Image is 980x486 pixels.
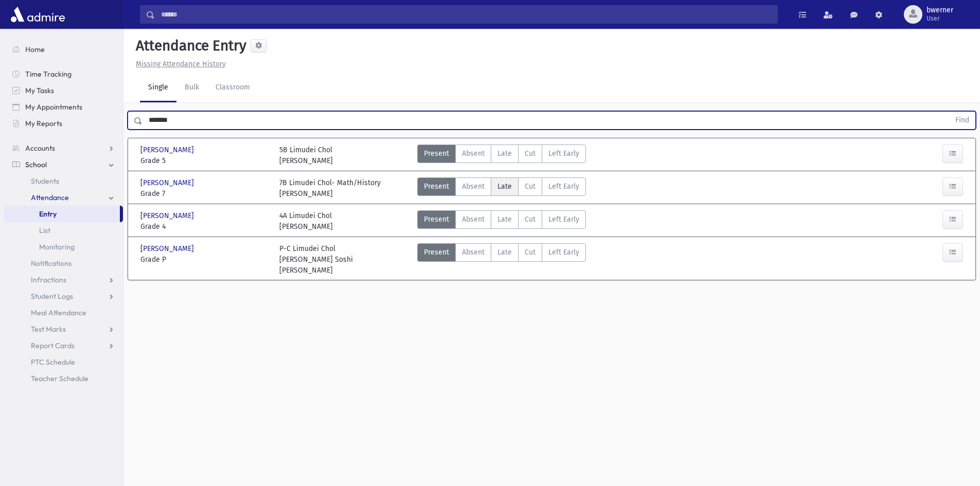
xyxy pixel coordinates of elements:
[155,5,777,24] input: Search
[4,370,123,387] a: Teacher Schedule
[548,148,579,159] span: Left Early
[176,74,207,102] a: Bulk
[949,112,975,129] button: Find
[25,102,82,112] span: My Appointments
[424,214,449,225] span: Present
[4,321,123,337] a: Test Marks
[4,82,123,99] a: My Tasks
[525,214,536,225] span: Cut
[4,288,123,304] a: Student Logs
[207,74,258,102] a: Classroom
[132,60,226,68] a: Missing Attendance History
[462,214,485,225] span: Absent
[279,243,408,276] div: P-C Limudei Chol [PERSON_NAME] Soshi [PERSON_NAME]
[462,247,485,258] span: Absent
[31,292,73,301] span: Student Logs
[548,214,579,225] span: Left Early
[497,148,512,159] span: Late
[4,255,123,272] a: Notifications
[25,45,45,54] span: Home
[4,206,120,222] a: Entry
[4,173,123,189] a: Students
[136,60,226,68] u: Missing Attendance History
[424,247,449,258] span: Present
[31,176,59,186] span: Students
[525,247,536,258] span: Cut
[39,209,57,219] span: Entry
[39,226,50,235] span: List
[424,148,449,159] span: Present
[424,181,449,192] span: Present
[525,148,536,159] span: Cut
[140,254,269,265] span: Grade P
[140,188,269,199] span: Grade 7
[4,239,123,255] a: Monitoring
[4,115,123,132] a: My Reports
[4,222,123,239] a: List
[462,181,485,192] span: Absent
[140,177,196,188] span: [PERSON_NAME]
[279,177,381,199] div: 7B Limudei Chol- Math/History [PERSON_NAME]
[25,86,54,95] span: My Tasks
[279,210,333,232] div: 4A Limudei Chol [PERSON_NAME]
[132,37,246,55] h5: Attendance Entry
[140,155,269,166] span: Grade 5
[525,181,536,192] span: Cut
[31,308,86,317] span: Meal Attendance
[417,210,586,232] div: AttTypes
[4,354,123,370] a: PTC Schedule
[497,214,512,225] span: Late
[140,210,196,221] span: [PERSON_NAME]
[926,14,953,23] span: User
[4,66,123,82] a: Time Tracking
[548,181,579,192] span: Left Early
[926,6,953,14] span: bwerner
[497,181,512,192] span: Late
[462,148,485,159] span: Absent
[417,243,586,276] div: AttTypes
[4,140,123,156] a: Accounts
[31,357,75,367] span: PTC Schedule
[140,221,269,232] span: Grade 4
[4,337,123,354] a: Report Cards
[4,304,123,321] a: Meal Attendance
[31,341,75,350] span: Report Cards
[140,145,196,155] span: [PERSON_NAME]
[548,247,579,258] span: Left Early
[31,325,66,334] span: Test Marks
[25,143,55,153] span: Accounts
[31,193,69,202] span: Attendance
[8,4,67,25] img: AdmirePro
[417,145,586,166] div: AttTypes
[140,74,176,102] a: Single
[497,247,512,258] span: Late
[31,259,72,268] span: Notifications
[417,177,586,199] div: AttTypes
[4,189,123,206] a: Attendance
[4,156,123,173] a: School
[31,374,88,383] span: Teacher Schedule
[4,272,123,288] a: Infractions
[25,119,62,128] span: My Reports
[25,160,47,169] span: School
[140,243,196,254] span: [PERSON_NAME]
[4,41,123,58] a: Home
[279,145,333,166] div: 5B Limudei Chol [PERSON_NAME]
[25,69,72,79] span: Time Tracking
[39,242,75,251] span: Monitoring
[4,99,123,115] a: My Appointments
[31,275,66,284] span: Infractions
